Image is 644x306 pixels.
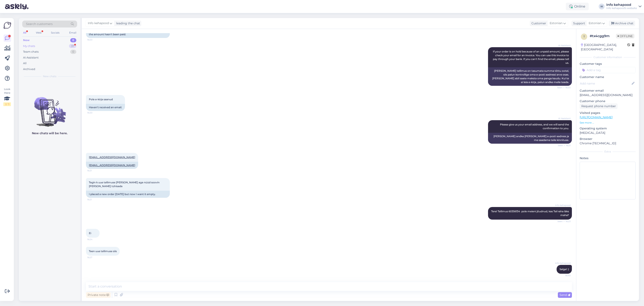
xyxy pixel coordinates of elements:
[580,111,636,115] p: Visited pages
[89,164,135,167] a: [EMAIL_ADDRESS][DOMAIN_NAME]
[32,131,68,135] p: New chats will be here.
[23,38,30,42] div: New
[581,43,627,52] div: [GEOGRAPHIC_DATA], [GEOGRAPHIC_DATA]
[580,55,636,59] div: Customer information
[580,126,636,131] p: Operating system
[87,169,103,172] span: 16:21
[23,50,39,54] div: Team chats
[87,256,103,259] span: 16:27
[86,191,170,198] div: I placed a new order [DATE] but now I want it empty.
[580,81,631,86] input: Add name
[87,198,103,201] span: 16:21
[70,50,76,54] div: 0
[555,220,571,223] span: Seen ✓ 16:23
[500,123,570,130] span: Please give us your email address, and we will send the confirmation to you.
[555,144,571,147] span: Seen ✓ 16:21
[580,150,636,154] div: Extra
[87,38,103,41] span: 16:20
[555,86,571,89] span: Seen ✓ 16:20
[491,210,570,217] span: Tere! Tellimus 60356134 pole meieni jõudnud, kas Teil raha läks maha?
[606,3,641,10] a: Info kehapoodInfo kehapood's website
[616,34,634,38] span: Offline
[22,30,27,35] div: All
[580,67,636,73] input: Add a tag
[23,67,35,71] div: Archived
[599,4,605,9] div: IK
[26,22,53,26] span: Search customers
[89,156,135,159] a: [EMAIL_ADDRESS][DOMAIN_NAME]
[555,262,571,265] span: Info kehapood
[560,293,570,297] span: Send
[580,141,636,146] p: Chrome [TECHNICAL_ID]
[50,30,60,35] div: Socials
[89,181,160,188] span: Tegin k uue tellimuse [PERSON_NAME] aga nüüd soovin [PERSON_NAME] tühisada
[88,21,109,26] span: Info kehapood
[560,268,569,271] span: Selge! :)
[580,156,636,160] p: Notes
[580,121,636,125] p: See more ...
[580,115,613,119] a: [URL][DOMAIN_NAME]
[87,111,103,114] span: 16:20
[580,137,636,141] p: Browser
[580,93,636,97] p: [EMAIL_ADDRESS][DOMAIN_NAME]
[89,98,113,101] span: Pole e-kirja saanud
[530,21,546,26] div: Customer
[589,21,601,26] span: Estonian
[87,238,103,241] span: 16:24
[23,44,35,48] div: My chats
[555,117,571,120] span: AI Assistant
[488,133,572,144] div: [PERSON_NAME] andke [PERSON_NAME] e-posti aadress ja me saadame teile kinnituse.
[69,44,76,48] div: 37
[606,7,637,10] div: Info kehapood's website
[580,131,636,135] p: [MEDICAL_DATA]
[609,21,635,26] div: Archive chat
[3,102,11,106] div: 2 / 3
[68,30,77,35] div: Email
[580,99,636,103] p: Customer phone
[488,67,572,86] div: [PERSON_NAME] tellimus on tasumata summa tõttu ootel, siis palun kontrollige oma e-posti aadressi...
[550,21,562,26] span: Estonian
[583,35,585,38] span: t
[19,90,80,127] img: No chats
[86,292,111,298] div: Private note
[3,87,11,106] div: Look Here
[23,61,27,65] div: All
[89,250,117,253] span: Teen uue tellimuse siis
[35,30,42,35] div: Web
[590,34,616,39] div: # tx4cgg9m
[493,50,570,64] span: If your order is on hold because of an unpaid amount, please check your email for an invoice. You...
[86,104,125,111] div: Haven't received an email.
[70,38,76,42] div: 0
[43,74,56,78] span: New chats
[114,21,140,26] div: leading the chat
[555,274,571,277] span: 16:40
[89,232,91,235] span: Ei
[555,204,571,207] span: Info kehapood
[566,3,589,10] div: Online
[580,89,636,93] p: Customer email
[580,62,636,66] p: Customer tags
[23,56,39,60] div: AI Assistant
[580,103,618,109] div: Request phone number
[580,75,636,79] p: Customer name
[555,44,571,47] span: AI Assistant
[571,21,585,26] div: Support
[3,21,11,29] img: Askly Logo
[606,3,637,7] div: Info kehapood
